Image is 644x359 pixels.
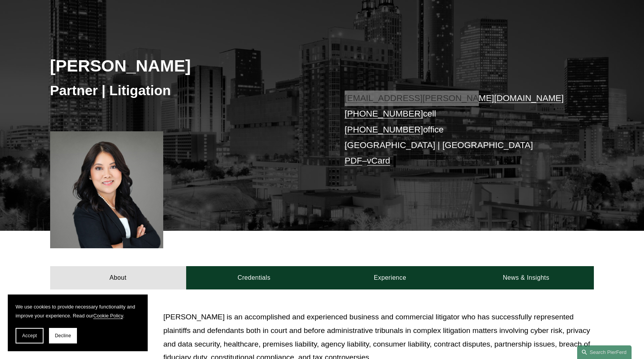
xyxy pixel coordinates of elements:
[49,328,77,343] button: Decline
[577,345,632,359] a: Search this site
[50,82,322,99] h3: Partner | Litigation
[186,266,322,289] a: Credentials
[367,156,390,166] a: vCard
[345,109,423,119] a: [PHONE_NUMBER]
[50,56,322,76] h2: [PERSON_NAME]
[8,295,148,351] section: Cookie banner
[55,333,71,338] span: Decline
[50,266,186,289] a: About
[93,313,123,319] a: Cookie Policy
[345,91,571,169] p: cell office [GEOGRAPHIC_DATA] | [GEOGRAPHIC_DATA] –
[16,302,140,320] p: We use cookies to provide necessary functionality and improve your experience. Read our .
[345,156,362,166] a: PDF
[345,125,423,134] a: [PHONE_NUMBER]
[458,266,594,289] a: News & Insights
[16,328,44,343] button: Accept
[345,93,564,103] a: [EMAIL_ADDRESS][PERSON_NAME][DOMAIN_NAME]
[22,333,37,338] span: Accept
[322,266,458,289] a: Experience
